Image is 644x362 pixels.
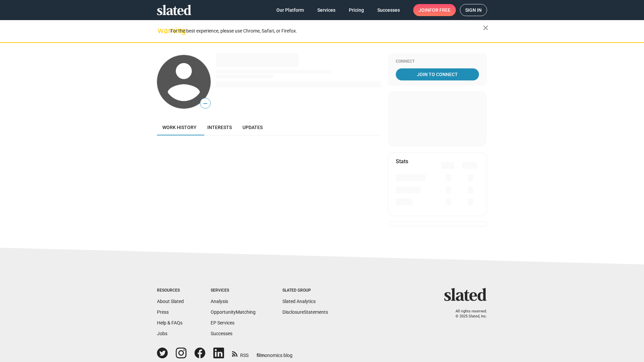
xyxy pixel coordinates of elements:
span: for free [429,4,450,16]
span: Services [317,4,335,16]
a: Join To Connect [396,68,479,80]
div: Resources [157,288,184,293]
mat-icon: warning [158,26,166,35]
span: — [200,99,210,108]
div: Connect [396,59,479,64]
span: Join To Connect [397,68,478,80]
a: Help & FAQs [157,320,182,325]
a: Slated Analytics [282,299,316,304]
span: Pricing [349,4,364,16]
span: Join [419,4,450,16]
a: Jobs [157,331,167,336]
a: Joinfor free [413,4,456,16]
a: EP Services [211,320,234,325]
a: Services [312,4,341,16]
span: Our Platform [276,4,304,16]
a: Interests [202,119,237,135]
span: Sign in [465,4,482,16]
div: Slated Group [282,288,328,293]
span: Successes [377,4,400,16]
a: filmonomics blog [257,347,292,359]
a: Pricing [343,4,369,16]
p: All rights reserved. © 2025 Slated, Inc. [448,309,487,319]
span: Work history [162,125,197,130]
span: film [257,353,265,358]
mat-icon: close [482,24,490,32]
a: OpportunityMatching [211,309,256,315]
a: Our Platform [271,4,309,16]
a: Successes [211,331,232,336]
span: Updates [243,125,263,130]
a: Updates [237,119,268,135]
a: Successes [372,4,405,16]
div: Services [211,288,256,293]
a: Press [157,309,169,315]
a: DisclosureStatements [282,309,328,315]
mat-card-title: Stats [396,158,408,165]
span: Interests [207,125,232,130]
a: About Slated [157,299,184,304]
a: RSS [232,348,249,359]
a: Analysis [211,299,228,304]
a: Work history [157,119,202,135]
a: Sign in [460,4,487,16]
div: For the best experience, please use Chrome, Safari, or Firefox. [170,26,483,36]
